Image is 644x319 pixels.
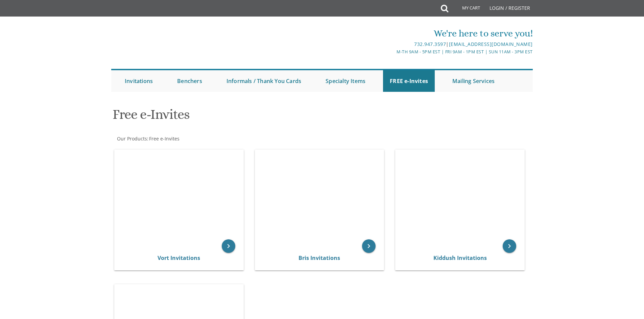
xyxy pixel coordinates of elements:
img: BP Invitation Loft [111,27,227,55]
img: Vort Invitations [115,150,243,246]
a: My Cart [448,1,485,18]
a: keyboard_arrow_right [222,239,235,253]
a: Kiddush Invitations [433,254,487,262]
img: Kiddush Invitations [396,150,524,246]
a: Mailing Services [446,70,501,92]
a: Bris Invitations [299,254,340,262]
a: keyboard_arrow_right [362,239,376,253]
a: Invitations [118,70,160,92]
a: 732.947.3597 [414,41,446,47]
a: Free e-Invites [148,135,180,142]
a: Specialty Items [319,70,372,92]
a: Informals / Thank You Cards [220,70,308,92]
img: Bris Invitations [255,150,384,246]
a: Our Products [116,135,147,142]
span: Free e-Invites [149,135,180,142]
a: Benchers [170,70,209,92]
a: [EMAIL_ADDRESS][DOMAIN_NAME] [449,41,533,47]
div: M-Th 9am - 5pm EST | Fri 9am - 1pm EST | Sun 11am - 3pm EST [252,48,533,55]
a: FREE e-Invites [383,70,435,92]
div: | [252,40,533,48]
a: Vort Invitations [158,254,200,262]
div: We're here to serve you! [252,27,533,40]
div: : [111,135,322,142]
a: keyboard_arrow_right [503,239,516,253]
h1: Free e-Invites [113,107,388,127]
